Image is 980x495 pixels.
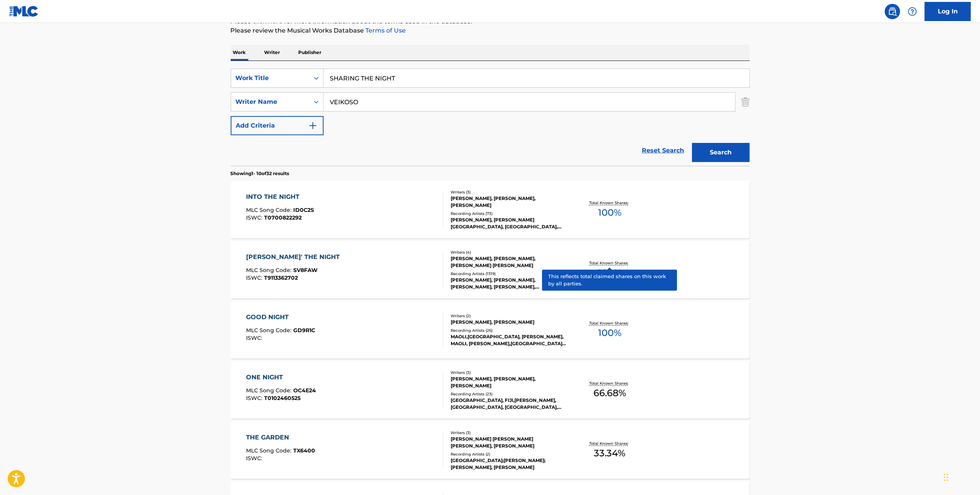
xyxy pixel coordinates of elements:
span: T0700822292 [264,214,302,221]
span: 100 % [598,266,621,280]
img: MLC Logo [9,6,39,17]
p: Total Known Shares: [589,320,630,326]
span: ISWC : [246,334,264,341]
span: T0102460525 [264,395,301,402]
span: MLC Song Code : [246,387,293,394]
div: [GEOGRAPHIC_DATA];[PERSON_NAME];[PERSON_NAME], [PERSON_NAME] [451,457,567,471]
p: Work [231,44,248,61]
button: Add Criteria [231,116,324,135]
img: search [888,7,897,16]
div: Writers ( 3 ) [451,370,567,375]
p: Publisher [296,44,324,61]
a: [PERSON_NAME]' THE NIGHTMLC Song Code:SV8FAWISWC:T9113362702Writers (4)[PERSON_NAME], [PERSON_NAM... [231,241,750,298]
p: Total Known Shares: [589,441,630,446]
a: Log In [925,2,971,21]
div: Recording Artists ( 2 ) [451,451,567,457]
button: Search [692,143,750,162]
div: Work Title [236,74,305,83]
div: [PERSON_NAME], [PERSON_NAME], [PERSON_NAME] [451,375,567,389]
span: ISWC : [246,395,264,402]
a: Reset Search [638,142,688,159]
div: Recording Artists ( 73 ) [451,211,567,216]
div: [PERSON_NAME]' THE NIGHT [246,252,344,262]
span: SV8FAW [293,267,317,274]
span: MLC Song Code : [246,327,293,334]
img: 9d2ae6d4665cec9f34b9.svg [308,121,317,130]
a: Public Search [885,4,900,19]
span: GD9R1C [293,327,315,334]
img: Delete Criterion [741,92,750,111]
div: Recording Artists ( 23 ) [451,391,567,397]
form: Search Form [231,69,750,166]
span: ISWC : [246,274,264,281]
a: Terms of Use [364,27,406,34]
p: Please review the Musical Works Database [231,26,750,35]
div: Writers ( 3 ) [451,430,567,436]
div: Recording Artists ( 1319 ) [451,271,567,277]
div: MAOLI,[GEOGRAPHIC_DATA], [PERSON_NAME], MAOLI, [PERSON_NAME],[GEOGRAPHIC_DATA], MAOLI [451,333,567,347]
div: [GEOGRAPHIC_DATA], FIJI,[PERSON_NAME], [GEOGRAPHIC_DATA], [GEOGRAPHIC_DATA], [GEOGRAPHIC_DATA] [451,397,567,411]
span: OC4E24 [293,387,316,394]
div: Writers ( 4 ) [451,249,567,255]
span: ISWC : [246,214,264,221]
div: Drag [944,466,949,489]
div: [PERSON_NAME], [PERSON_NAME] [451,319,567,326]
div: Writers ( 3 ) [451,189,567,195]
span: TX6400 [293,447,315,454]
p: Total Known Shares: [589,200,630,206]
div: [PERSON_NAME], [PERSON_NAME][GEOGRAPHIC_DATA], [GEOGRAPHIC_DATA], [PERSON_NAME],[PERSON_NAME], [P... [451,216,567,230]
div: [PERSON_NAME] [PERSON_NAME] [PERSON_NAME], [PERSON_NAME] [451,436,567,449]
div: Writer Name [236,97,305,107]
div: INTO THE NIGHT [246,192,314,202]
span: T9113362702 [264,274,298,281]
div: [PERSON_NAME], [PERSON_NAME], [PERSON_NAME], [PERSON_NAME], [PERSON_NAME] [451,277,567,290]
iframe: Chat Widget [942,458,980,495]
span: 100 % [598,326,621,340]
span: MLC Song Code : [246,207,293,213]
span: 33.34 % [594,446,625,460]
a: THE GARDENMLC Song Code:TX6400ISWC:Writers (3)[PERSON_NAME] [PERSON_NAME] [PERSON_NAME], [PERSON_... [231,421,750,479]
div: [PERSON_NAME], [PERSON_NAME], [PERSON_NAME] [451,195,567,209]
a: INTO THE NIGHTMLC Song Code:ID0C2SISWC:T0700822292Writers (3)[PERSON_NAME], [PERSON_NAME], [PERSO... [231,181,750,238]
div: Writers ( 2 ) [451,313,567,319]
span: MLC Song Code : [246,267,293,274]
p: Writer [262,44,283,61]
p: Total Known Shares: [589,380,630,386]
a: GOOD NIGHTMLC Song Code:GD9R1CISWC:Writers (2)[PERSON_NAME], [PERSON_NAME]Recording Artists (26)M... [231,301,750,359]
span: MLC Song Code : [246,447,293,454]
a: ONE NIGHTMLC Song Code:OC4E24ISWC:T0102460525Writers (3)[PERSON_NAME], [PERSON_NAME], [PERSON_NAM... [231,361,750,419]
div: [PERSON_NAME], [PERSON_NAME], [PERSON_NAME] [PERSON_NAME] [451,255,567,269]
div: Help [905,4,920,19]
p: Showing 1 - 10 of 32 results [231,170,289,177]
div: Recording Artists ( 26 ) [451,328,567,333]
span: 66.68 % [593,386,626,400]
img: help [908,7,917,16]
div: GOOD NIGHT [246,313,315,322]
div: THE GARDEN [246,433,315,442]
span: ISWC : [246,455,264,462]
p: Total Known Shares: [589,260,630,266]
span: 100 % [598,206,621,220]
span: ID0C2S [293,207,314,213]
div: ONE NIGHT [246,373,316,382]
